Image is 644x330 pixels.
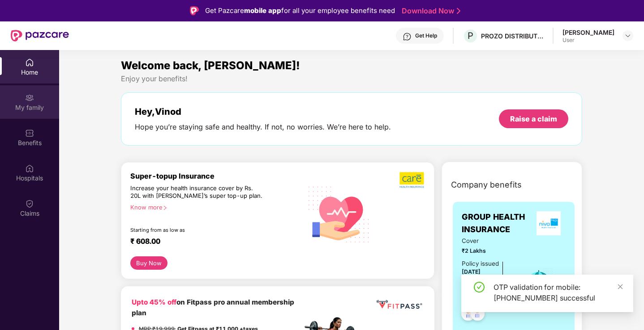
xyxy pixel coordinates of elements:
[468,30,473,41] span: P
[510,114,557,124] div: Raise a claim
[375,297,424,312] img: fppp.png
[562,37,614,44] div: User
[415,32,437,39] div: Get Help
[524,267,554,297] img: icon
[25,199,34,208] img: svg+xml;base64,PHN2ZyBpZD0iQ2xhaW0iIHhtbG5zPSJodHRwOi8vd3d3LnczLm9yZy8yMDAwL3N2ZyIgd2lkdGg9IjIwIi...
[130,256,167,270] button: Buy Now
[302,176,376,251] img: svg+xml;base64,PHN2ZyB4bWxucz0iaHR0cDovL3d3dy53My5vcmcvMjAwMC9zdmciIHhtbG5zOnhsaW5rPSJodHRwOi8vd3...
[130,204,297,210] div: Know more
[190,6,199,15] img: Logo
[132,298,176,306] b: Upto 45% off
[130,171,302,180] div: Super-topup Insurance
[451,179,522,191] span: Company benefits
[562,28,614,37] div: [PERSON_NAME]
[25,93,34,102] img: svg+xml;base64,PHN2ZyB3aWR0aD0iMjAiIGhlaWdodD0iMjAiIHZpZXdCb3g9IjAgMCAyMCAyMCIgZmlsbD0ibm9uZSIgeG...
[163,205,167,210] span: right
[132,298,294,317] b: on Fitpass pro annual membership plan
[25,164,34,173] img: svg+xml;base64,PHN2ZyBpZD0iSG9zcGl0YWxzIiB4bWxucz0iaHR0cDovL3d3dy53My5vcmcvMjAwMC9zdmciIHdpZHRoPS...
[403,32,412,41] img: svg+xml;base64,PHN2ZyBpZD0iSGVscC0zMngzMiIgeG1sbnM9Imh0dHA6Ly93d3cudzMub3JnLzIwMDAvc3ZnIiB3aWR0aD...
[617,284,623,290] span: close
[25,129,34,138] img: svg+xml;base64,PHN2ZyBpZD0iQmVuZWZpdHMiIHhtbG5zPSJodHRwOi8vd3d3LnczLm9yZy8yMDAwL3N2ZyIgd2lkdGg9Ij...
[135,106,391,117] div: Hey, Vinod
[205,5,395,16] div: Get Pazcare for all your employee benefits need
[462,259,499,268] div: Policy issued
[494,282,623,303] div: OTP validation for mobile: [PHONE_NUMBER] successful
[481,32,544,40] div: PROZO DISTRIBUTION PRIVATE LIMITED
[130,184,264,200] div: Increase your health insurance cover by Rs. 20L with [PERSON_NAME]’s super top-up plan.
[462,236,512,246] span: Cover
[121,59,300,72] span: Welcome back, [PERSON_NAME]!
[462,246,512,255] span: ₹2 Lakhs
[462,268,481,275] span: [DATE]
[624,32,631,39] img: svg+xml;base64,PHN2ZyBpZD0iRHJvcGRvd24tMzJ4MzIiIHhtbG5zPSJodHRwOi8vd3d3LnczLm9yZy8yMDAwL3N2ZyIgd2...
[130,227,264,233] div: Starting from as low as
[457,6,460,16] img: Stroke
[457,304,479,326] img: svg+xml;base64,PHN2ZyB4bWxucz0iaHR0cDovL3d3dy53My5vcmcvMjAwMC9zdmciIHdpZHRoPSI0OC45NDMiIGhlaWdodD...
[135,122,391,132] div: Hope you’re staying safe and healthy. If not, no worries. We’re here to help.
[244,6,281,15] strong: mobile app
[130,237,293,247] div: ₹ 608.00
[462,211,531,236] span: GROUP HEALTH INSURANCE
[537,211,561,235] img: insurerLogo
[11,30,69,42] img: New Pazcare Logo
[399,171,425,188] img: b5dec4f62d2307b9de63beb79f102df3.png
[402,6,458,16] a: Download Now
[474,282,485,292] span: check-circle
[121,74,583,84] div: Enjoy your benefits!
[25,58,34,67] img: svg+xml;base64,PHN2ZyBpZD0iSG9tZSIgeG1sbnM9Imh0dHA6Ly93d3cudzMub3JnLzIwMDAvc3ZnIiB3aWR0aD0iMjAiIG...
